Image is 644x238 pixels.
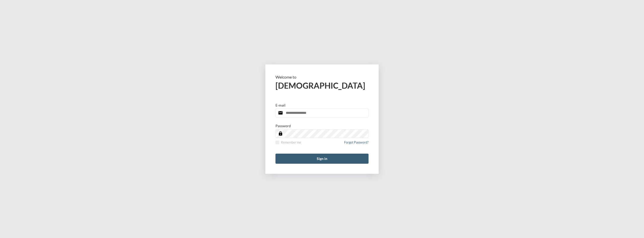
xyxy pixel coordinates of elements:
[275,103,286,107] p: E-mail
[275,75,369,79] p: Welcome to
[344,141,369,147] a: Forgot Password?
[275,81,369,90] h2: [DEMOGRAPHIC_DATA]
[275,141,301,144] label: Remember me
[275,154,369,164] button: Sign in
[275,124,291,128] p: Password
